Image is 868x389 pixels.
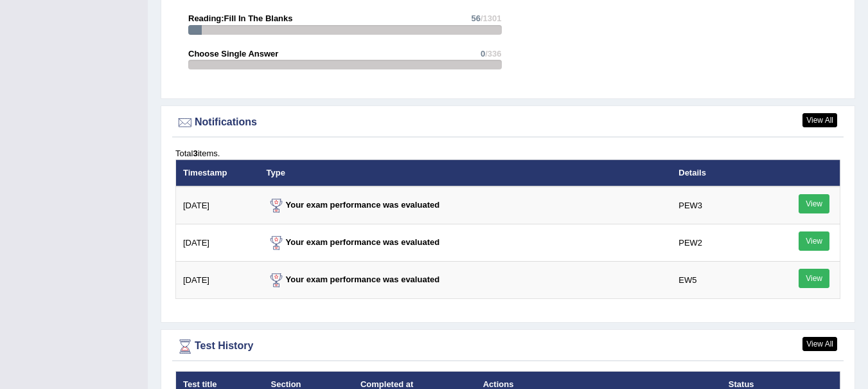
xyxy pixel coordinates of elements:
[176,224,260,262] td: [DATE]
[176,262,260,299] td: [DATE]
[175,113,840,132] div: Notifications
[193,149,197,158] b: 3
[799,269,829,288] a: View
[176,186,260,224] td: [DATE]
[481,49,485,59] span: 0
[671,186,763,224] td: PEW3
[267,237,440,247] strong: Your exam performance was evaluated
[671,262,763,299] td: EW5
[260,159,672,186] th: Type
[671,224,763,262] td: PEW2
[485,49,501,59] span: /336
[671,159,763,186] th: Details
[176,159,260,186] th: Timestamp
[481,14,502,23] span: /1301
[802,113,837,127] a: View All
[471,14,480,23] span: 56
[175,337,840,356] div: Test History
[799,194,829,213] a: View
[267,275,440,284] strong: Your exam performance was evaluated
[188,49,278,59] strong: Choose Single Answer
[175,147,840,159] div: Total items.
[802,337,837,351] a: View All
[799,231,829,251] a: View
[188,14,293,23] strong: Reading:Fill In The Blanks
[267,200,440,210] strong: Your exam performance was evaluated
